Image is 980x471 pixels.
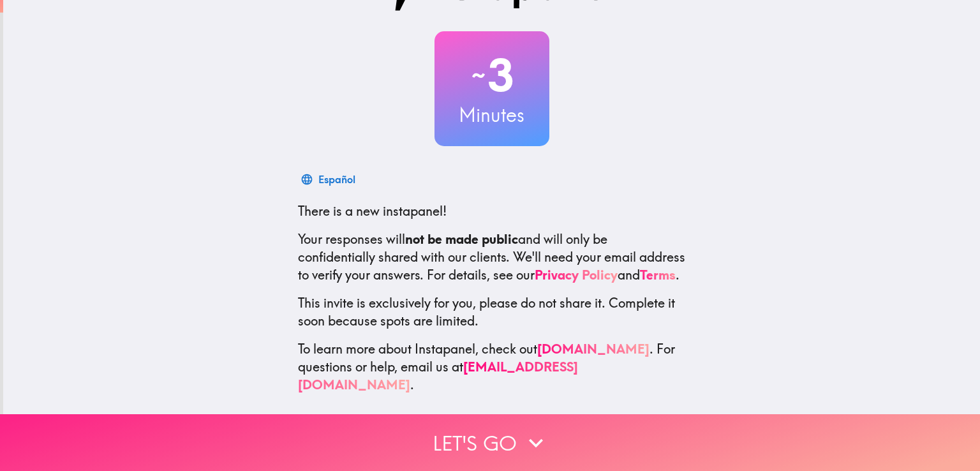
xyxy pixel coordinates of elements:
span: ~ [470,56,487,94]
p: To learn more about Instapanel, check out . For questions or help, email us at . [298,340,686,394]
h2: 3 [434,49,549,101]
a: [EMAIL_ADDRESS][DOMAIN_NAME] [298,359,578,392]
h3: Minutes [434,101,549,128]
a: Terms [640,267,676,283]
div: Español [318,170,355,188]
a: [DOMAIN_NAME] [537,341,650,357]
p: This invite is exclusively for you, please do not share it. Complete it soon because spots are li... [298,294,686,330]
b: not be made public [405,231,518,247]
button: Español [298,167,360,192]
span: There is a new instapanel! [298,203,447,219]
p: Your responses will and will only be confidentially shared with our clients. We'll need your emai... [298,230,686,284]
a: Privacy Policy [535,267,618,283]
